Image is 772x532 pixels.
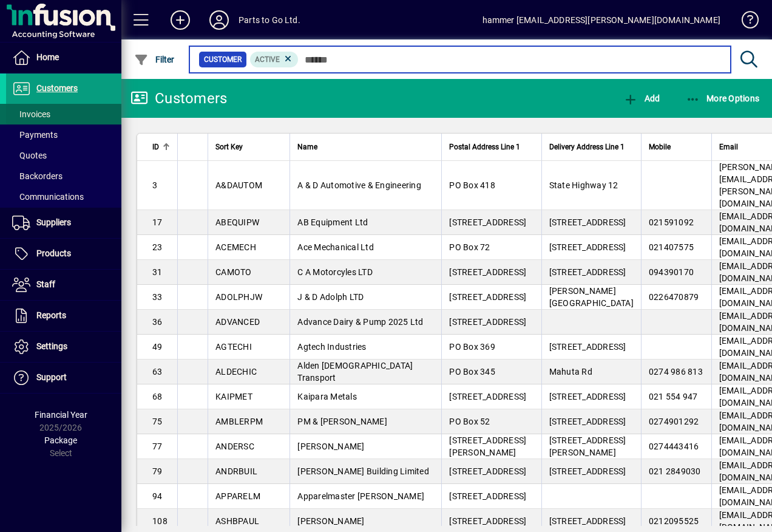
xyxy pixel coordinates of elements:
span: 0274443416 [649,442,699,451]
span: PO Box 369 [449,342,495,352]
span: 0274901292 [649,417,699,426]
span: [STREET_ADDRESS] [449,466,526,476]
span: Mobile [649,140,671,154]
span: Email [719,140,738,154]
span: 0226470879 [649,292,699,302]
span: C A Motorcyles LTD [297,267,373,277]
span: [STREET_ADDRESS] [449,317,526,327]
a: Reports [6,301,121,331]
mat-chip: Activation Status: Active [250,52,299,67]
span: [STREET_ADDRESS] [549,516,626,526]
span: Customers [36,83,78,93]
div: Parts to Go Ltd. [239,10,300,30]
span: ADVANCED [215,317,260,327]
span: Products [36,248,71,258]
div: hammer [EMAIL_ADDRESS][PERSON_NAME][DOMAIN_NAME] [482,10,720,30]
span: More Options [686,94,760,103]
span: [STREET_ADDRESS] [549,342,626,352]
span: Filter [134,55,175,64]
span: 33 [152,292,163,302]
div: Customers [130,89,227,108]
span: Package [44,435,77,445]
span: 75 [152,417,163,426]
span: Support [36,372,67,382]
span: ACEMECH [215,242,256,252]
span: Home [36,52,59,62]
span: 79 [152,466,163,476]
span: PO Box 52 [449,417,490,426]
span: AGTECHI [215,342,252,352]
span: J & D Adolph LTD [297,292,364,302]
a: Home [6,43,121,73]
span: Backorders [12,171,63,181]
span: Kaipara Metals [297,392,357,401]
span: AMBLERPM [215,417,263,426]
span: Name [297,140,317,154]
span: 0212095525 [649,516,699,526]
span: AB Equipment Ltd [297,217,368,227]
span: Advance Dairy & Pump 2025 Ltd [297,317,423,327]
span: 49 [152,342,163,352]
span: ALDECHIC [215,367,257,377]
span: 63 [152,367,163,377]
span: Delivery Address Line 1 [549,140,625,154]
span: 17 [152,217,163,227]
span: Reports [36,310,66,320]
span: 094390170 [649,267,694,277]
span: Add [623,94,660,103]
span: [STREET_ADDRESS] [449,267,526,277]
span: Agtech Industries [297,342,366,352]
span: Staff [36,279,55,289]
button: Add [161,9,200,31]
span: 77 [152,442,163,451]
div: Name [297,140,434,154]
a: Backorders [6,166,121,186]
span: 36 [152,317,163,327]
span: Financial Year [35,410,87,420]
span: ANDERSC [215,442,254,451]
span: [PERSON_NAME] [297,442,364,451]
span: KAIPMET [215,392,252,401]
span: 94 [152,491,163,501]
span: 68 [152,392,163,401]
span: Invoices [12,109,50,119]
div: ID [152,140,170,154]
a: Knowledge Base [733,2,757,42]
span: [STREET_ADDRESS] [449,516,526,526]
span: [STREET_ADDRESS] [449,392,526,401]
span: [STREET_ADDRESS] [449,217,526,227]
span: [STREET_ADDRESS] [449,491,526,501]
span: Apparelmaster [PERSON_NAME] [297,491,424,501]
span: [STREET_ADDRESS] [449,292,526,302]
span: Alden [DEMOGRAPHIC_DATA] Transport [297,361,413,383]
span: [STREET_ADDRESS] [549,392,626,401]
span: Mahuta Rd [549,367,592,377]
span: A&DAUTOM [215,180,262,190]
a: Suppliers [6,208,121,238]
a: Quotes [6,145,121,166]
span: [PERSON_NAME] [297,516,364,526]
span: A & D Automotive & Engineering [297,180,421,190]
span: ANDRBUIL [215,466,257,476]
span: [STREET_ADDRESS] [549,217,626,227]
span: Suppliers [36,217,71,227]
span: Communications [12,192,84,202]
span: 23 [152,242,163,252]
span: [STREET_ADDRESS] [549,242,626,252]
span: Active [255,55,280,64]
span: Payments [12,130,58,140]
span: PM & [PERSON_NAME] [297,417,387,426]
div: Mobile [649,140,704,154]
span: 108 [152,516,168,526]
span: ABEQUIPW [215,217,259,227]
span: PO Box 345 [449,367,495,377]
span: State Highway 12 [549,180,618,190]
span: [STREET_ADDRESS] [549,267,626,277]
span: Ace Mechanical Ltd [297,242,374,252]
span: Settings [36,341,67,351]
button: Profile [200,9,239,31]
span: Quotes [12,151,47,160]
span: ID [152,140,159,154]
span: [STREET_ADDRESS][PERSON_NAME] [549,435,626,457]
span: PO Box 418 [449,180,495,190]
